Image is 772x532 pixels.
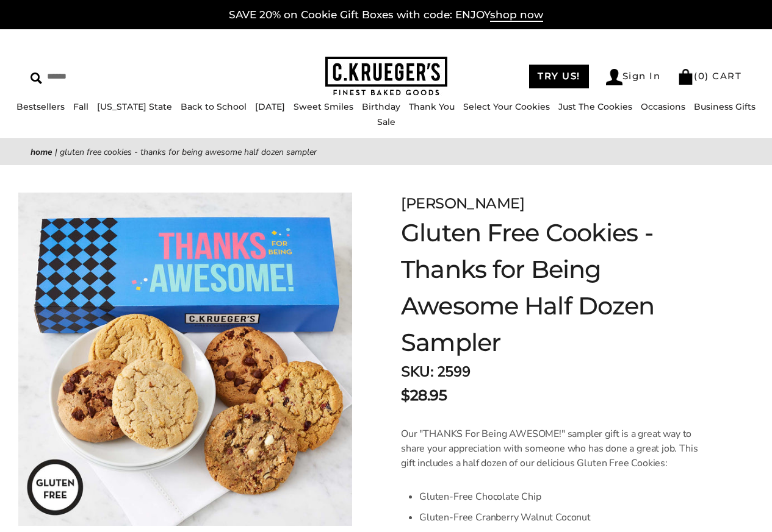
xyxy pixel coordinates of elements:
a: Home [31,146,52,158]
a: Bestsellers [16,101,65,112]
a: SAVE 20% on Cookie Gift Boxes with code: ENJOYshop now [229,9,543,22]
a: Sale [377,116,395,127]
img: Account [606,69,622,85]
a: Select Your Cookies [463,101,550,112]
a: (0) CART [677,70,741,82]
span: 0 [698,70,705,82]
div: [PERSON_NAME] [401,193,711,215]
a: Sign In [606,69,661,85]
a: Just The Cookies [558,101,632,112]
h1: Gluten Free Cookies - Thanks for Being Awesome Half Dozen Sampler [401,215,711,361]
span: Gluten-Free Chocolate Chip [419,490,541,503]
nav: breadcrumbs [31,145,741,159]
a: Birthday [362,101,400,112]
a: Occasions [641,101,685,112]
a: [US_STATE] State [97,101,172,112]
span: shop now [490,9,543,22]
input: Search [31,67,193,86]
a: Back to School [181,101,247,112]
span: Gluten-Free Cranberry Walnut Coconut [419,511,591,524]
a: [DATE] [255,101,285,112]
span: 2599 [437,362,470,381]
img: Bag [677,69,694,85]
img: Gluten Free Cookies - Thanks for Being Awesome Half Dozen Sampler [18,193,352,526]
a: Thank You [409,101,455,112]
span: $28.95 [401,385,447,406]
a: TRY US! [529,65,589,88]
a: Sweet Smiles [294,101,353,112]
span: | [55,146,57,158]
a: Fall [73,101,88,112]
a: Business Gifts [694,101,756,112]
img: Search [31,73,42,84]
span: Gluten Free Cookies - Thanks for Being Awesome Half Dozen Sampler [60,146,317,158]
p: Our "THANKS For Being AWESOME!" sampler gift is a great way to share your appreciation with someo... [401,427,711,470]
img: C.KRUEGER'S [325,57,447,96]
strong: SKU: [401,362,433,381]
